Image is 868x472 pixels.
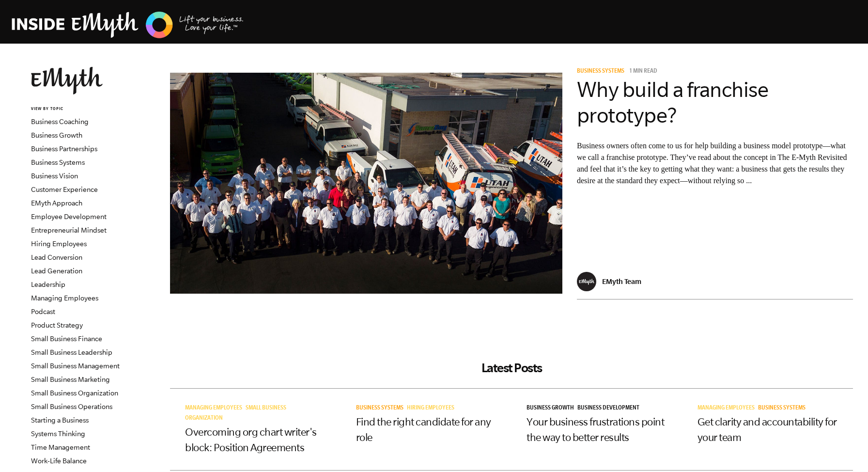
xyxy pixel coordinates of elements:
a: Overcoming org chart writer's block: Position Agreements [185,426,317,453]
a: Business Vision [31,172,78,180]
a: Small Business Organization [31,389,118,397]
a: Leadership [31,281,65,288]
a: Product Strategy [31,321,83,329]
a: Business Coaching [31,118,89,126]
p: 1 min read [629,68,657,75]
a: Small Business Management [31,362,120,370]
a: EMyth Approach [31,199,82,207]
a: Get clarity and accountability for your team [697,416,837,443]
img: EMyth [31,67,103,94]
a: Small Business Organization [185,405,286,422]
a: Lead Conversion [31,253,82,261]
a: Managing Employees [697,405,758,412]
a: Small Business Finance [31,335,102,343]
a: Systems Thinking [31,430,85,438]
a: Employee Development [31,213,107,220]
a: Small Business Operations [31,403,112,410]
h6: VIEW BY TOPIC [31,106,148,112]
span: Hiring Employees [407,405,454,412]
a: Small Business Marketing [31,376,110,383]
span: Business Systems [758,405,806,412]
a: Small Business Leadership [31,348,112,356]
a: Entrepreneurial Mindset [31,226,107,234]
a: Managing Employees [31,294,98,302]
iframe: Chat Widget [820,425,868,472]
a: Your business frustrations point the way to better results [527,416,664,443]
a: Hiring Employees [407,405,458,412]
span: Business Growth [527,405,574,412]
a: Business Growth [527,405,577,412]
p: EMyth Team [602,277,641,285]
a: Business Partnerships [31,145,97,153]
a: Starting a Business [31,416,89,424]
a: Podcast [31,308,55,315]
a: Business Systems [31,158,85,166]
a: Business Systems [758,405,809,412]
a: Business Development [577,405,643,412]
a: Find the right candidate for any role [356,416,491,443]
img: EMyth Team - EMyth [577,272,596,291]
img: EMyth Business Coaching [12,10,244,40]
a: Hiring Employees [31,240,87,248]
a: Time Management [31,443,90,451]
a: Lead Generation [31,267,82,275]
a: Business Growth [31,131,82,139]
span: Managing Employees [185,405,242,412]
span: Business Systems [577,68,624,75]
span: Business Systems [356,405,403,412]
a: Work-Life Balance [31,457,87,465]
span: Managing Employees [697,405,755,412]
a: Business Systems [577,68,628,75]
img: business model prototype [170,73,562,294]
a: Customer Experience [31,186,98,193]
a: Why build a franchise prototype? [577,78,769,127]
h2: Latest Posts [170,361,853,375]
p: Business owners often come to us for help building a business model prototype—what we call a fran... [577,140,853,187]
a: Managing Employees [185,405,246,412]
span: Business Development [577,405,639,412]
a: Business Systems [356,405,407,412]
